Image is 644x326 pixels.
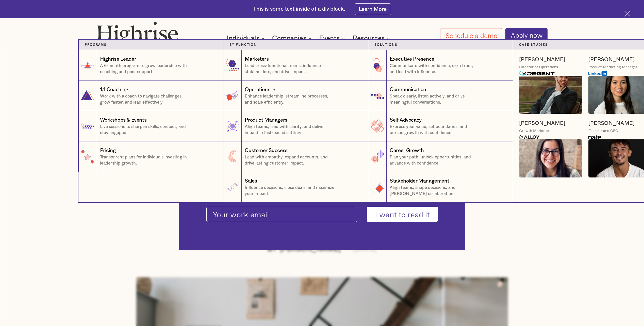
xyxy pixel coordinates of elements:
[368,80,513,111] a: CommunicationSpeak clearly, listen actively, and drive meaningful conversations.
[206,207,438,222] form: current-ascender-blog-article-modal-form
[353,35,385,41] div: Resources
[85,43,107,46] strong: Programs
[505,28,548,43] a: Apply now
[227,35,266,41] div: Individuals
[229,43,257,46] strong: by function
[390,177,449,185] div: Stakeholder Management
[100,117,147,124] div: Workshops & Events
[245,124,336,136] p: Align teams, lead with clarity, and deliver impact in fast-paced settings.
[588,65,637,70] div: Product Marketing Manager
[245,154,336,166] p: Lead with empathy, expand accounts, and drive lasting customer impact.
[390,93,481,105] p: Speak clearly, listen actively, and drive meaningful conversations.
[245,147,287,154] div: Customer Success
[390,63,481,75] p: Communicate with confidence, earn trust, and lead with influence.
[245,117,287,124] div: Product Managers
[390,124,481,136] p: Express your value, set boundaries, and pursue growth with confidence.
[374,43,398,46] strong: Solutions
[519,43,548,46] strong: Case Studies
[100,63,191,75] p: A 6-month program to grow leadership with coaching and peer support.
[390,86,426,93] div: Communication
[100,124,191,136] p: Live sessions to sharpen skills, connect, and stay engaged.
[272,35,313,41] div: Companies
[245,185,336,197] p: Influence decisions, close deals, and maximize your impact.
[368,172,513,202] a: Stakeholder ManagementAlign teams, shape decisions, and [PERSON_NAME] collaboration.
[624,11,630,17] img: Cross icon
[519,120,565,127] a: [PERSON_NAME]
[390,154,481,166] p: Plan your path, unlock opportunities, and advance with confidence.
[519,56,565,63] a: [PERSON_NAME]
[223,141,368,172] a: Customer SuccessLead with empathy, expand accounts, and drive lasting customer impact.
[588,120,635,127] a: [PERSON_NAME]
[78,50,223,80] a: Highrise LeaderA 6-month program to grow leadership with coaching and peer support.
[100,56,136,63] div: Highrise Leader
[206,207,357,222] input: Your work email
[390,56,434,63] div: Executive Presence
[390,147,424,154] div: Career Growth
[223,50,368,80] a: MarketersLead cross-functional teams, influence stakeholders, and drive impact.
[368,111,513,141] a: Self AdvocacyExpress your value, set boundaries, and pursue growth with confidence.
[78,141,223,172] a: PricingTransparent plans for individuals investing in leadership growth.
[78,80,223,111] a: 1:1 CoachingWork with a coach to navigate challenges, grow faster, and lead effectively.
[100,93,191,105] p: Work with a coach to navigate challenges, grow faster, and lead effectively.
[245,86,270,93] div: Operations
[519,128,549,133] div: Growth Marketer
[440,28,502,43] a: Schedule a demo
[245,93,336,105] p: Enhance leadership, streamline processes, and scale efficiently.
[97,21,178,46] img: Highrise logo
[368,50,513,80] a: Executive PresenceCommunicate with confidence, earn trust, and lead with influence.
[227,35,259,41] div: Individuals
[78,111,223,141] a: Workshops & EventsLive sessions to sharpen skills, connect, and stay engaged.
[223,111,368,141] a: Product ManagersAlign teams, lead with clarity, and deliver impact in fast-paced settings.
[245,63,336,75] p: Lead cross-functional teams, influence stakeholders, and drive impact.
[588,56,635,63] a: [PERSON_NAME]
[100,86,128,93] div: 1:1 Coaching
[253,6,345,13] div: This is some text inside of a div block.
[272,35,306,41] div: Companies
[367,207,438,222] input: I want to read it
[390,117,422,124] div: Self Advocacy
[223,80,368,111] a: OperationsEnhance leadership, streamline processes, and scale efficiently.
[353,35,391,41] div: Resources
[100,147,116,154] div: Pricing
[519,65,558,70] div: Director of Operations
[245,177,257,185] div: Sales
[319,35,346,41] div: Events
[319,35,340,41] div: Events
[245,56,269,63] div: Marketers
[588,128,618,133] div: Founder and CEO
[390,185,481,197] p: Align teams, shape decisions, and [PERSON_NAME] collaboration.
[355,3,391,15] a: Learn More
[368,141,513,172] a: Career GrowthPlan your path, unlock opportunities, and advance with confidence.
[223,172,368,202] a: SalesInfluence decisions, close deals, and maximize your impact.
[100,154,191,166] p: Transparent plans for individuals investing in leadership growth.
